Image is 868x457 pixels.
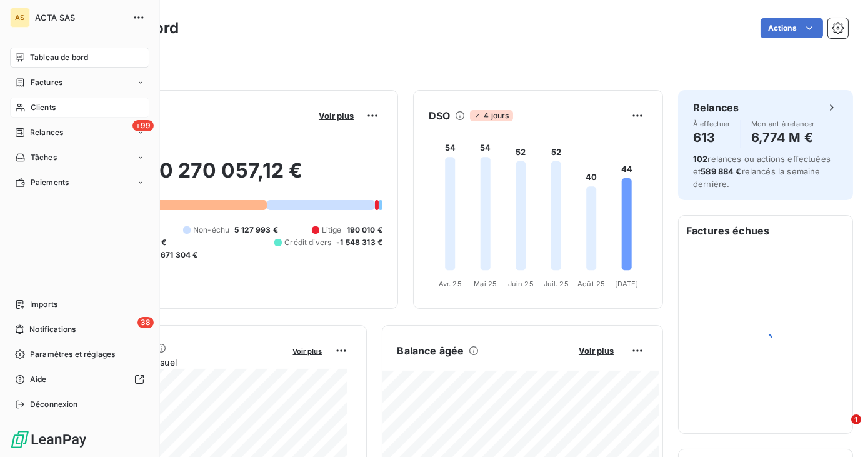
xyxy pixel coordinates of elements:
span: À effectuer [693,120,731,128]
tspan: [DATE] [615,279,639,288]
span: 5 127 993 € [234,224,278,236]
span: 1 [851,414,861,424]
span: 102 [693,154,707,164]
h2: 10 270 057,12 € [71,158,382,196]
tspan: Juin 25 [508,279,534,288]
span: Non-échu [193,224,229,236]
tspan: Juil. 25 [544,279,569,288]
span: -671 304 € [157,249,198,261]
button: Actions [761,18,823,38]
span: Déconnexion [30,399,78,410]
h6: DSO [429,108,450,123]
span: Factures [31,77,62,88]
tspan: Août 25 [577,279,605,288]
span: Tableau de bord [30,52,88,63]
h6: Relances [693,100,739,115]
span: Clients [31,102,56,113]
span: Paiements [31,177,69,188]
button: Voir plus [315,110,357,121]
button: Voir plus [575,345,617,356]
span: 190 010 € [347,224,382,236]
span: relances ou actions effectuées et relancés la semaine dernière. [693,154,831,189]
span: 4 jours [470,110,512,121]
span: Litige [322,224,342,236]
span: Aide [30,374,47,385]
span: Tâches [31,152,57,163]
iframe: Intercom live chat [826,414,856,444]
span: Chiffre d'affaires mensuel [71,356,284,369]
tspan: Mai 25 [474,279,497,288]
span: -1 548 313 € [336,237,382,248]
span: Voir plus [319,111,354,121]
h6: Balance âgée [397,343,464,358]
div: AS [10,8,30,28]
span: Voir plus [579,346,614,356]
span: ACTA SAS [35,13,125,23]
span: Paramètres et réglages [30,349,115,360]
span: Relances [30,127,63,138]
span: Imports [30,299,57,310]
a: Aide [10,369,149,389]
span: Voir plus [293,347,322,356]
span: +99 [132,120,154,131]
h4: 613 [693,128,731,148]
tspan: Avr. 25 [439,279,462,288]
span: Montant à relancer [751,120,815,128]
span: 589 884 € [701,166,741,176]
h6: Factures échues [679,216,852,246]
span: Notifications [29,324,76,335]
img: Logo LeanPay [10,429,87,449]
span: 38 [137,317,154,328]
h4: 6,774 M € [751,128,815,148]
span: Crédit divers [284,237,331,248]
button: Voir plus [289,345,326,356]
